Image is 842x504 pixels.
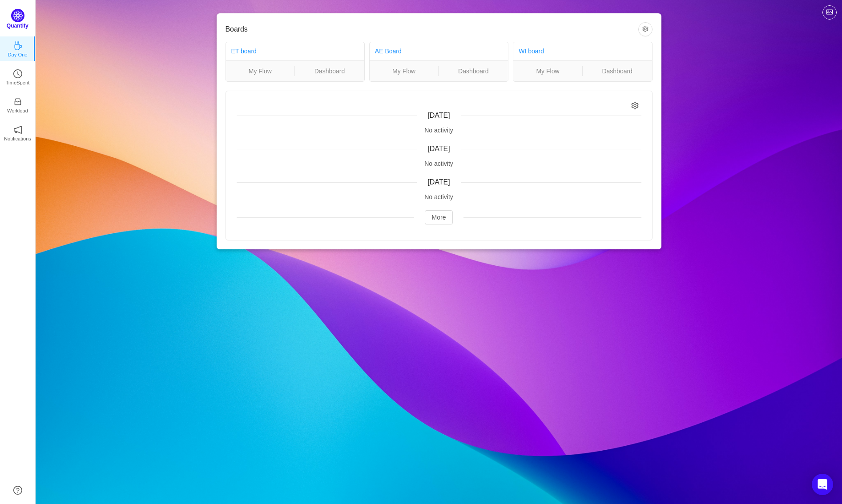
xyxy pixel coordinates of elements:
a: ET board [231,48,257,55]
a: icon: clock-circleTimeSpent [13,72,22,81]
a: icon: notificationNotifications [13,128,22,137]
img: Quantify [11,9,24,22]
a: icon: inboxWorkload [13,100,22,109]
button: icon: setting [638,22,653,36]
button: More [425,210,453,224]
span: [DATE] [427,145,450,152]
i: icon: coffee [13,41,22,50]
a: My Flow [226,66,295,76]
i: icon: clock-circle [13,69,22,78]
i: icon: setting [631,102,639,109]
div: Open Intercom Messenger [812,474,833,495]
a: WI board [519,48,544,55]
p: Quantify [7,22,28,30]
p: TimeSpent [6,79,30,87]
i: icon: notification [13,125,22,134]
a: Dashboard [295,66,364,76]
div: No activity [237,159,641,168]
p: Notifications [4,135,31,143]
span: [DATE] [427,178,450,186]
a: icon: coffeeDay One [13,44,22,53]
h3: Boards [226,25,638,34]
p: Workload [7,107,28,115]
a: AE Board [375,48,402,55]
a: Dashboard [583,66,652,76]
div: No activity [237,192,641,202]
i: icon: inbox [13,97,22,106]
a: icon: question-circle [13,486,22,495]
div: No activity [237,126,641,135]
a: My Flow [513,66,582,76]
a: My Flow [370,66,439,76]
a: Dashboard [439,66,508,76]
button: icon: picture [822,5,837,20]
span: [DATE] [427,112,450,119]
p: Day One [8,51,27,59]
